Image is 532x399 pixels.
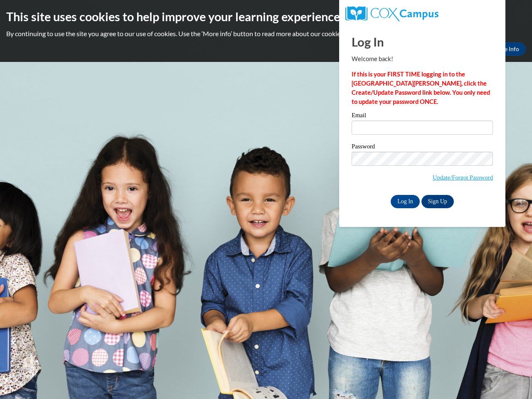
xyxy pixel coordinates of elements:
input: Log In [391,195,420,208]
img: COX Campus [345,6,438,21]
p: Welcome back! [352,54,493,64]
h1: Log In [352,33,493,50]
p: By continuing to use the site you agree to our use of cookies. Use the ‘More info’ button to read... [6,29,526,38]
h2: This site uses cookies to help improve your learning experience. [6,8,526,25]
a: More Info [487,42,526,56]
label: Password [352,143,493,152]
a: Sign Up [421,195,454,208]
label: Email [352,112,493,121]
strong: If this is your FIRST TIME logging in to the [GEOGRAPHIC_DATA][PERSON_NAME], click the Create/Upd... [352,71,490,105]
a: Update/Forgot Password [433,174,493,181]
